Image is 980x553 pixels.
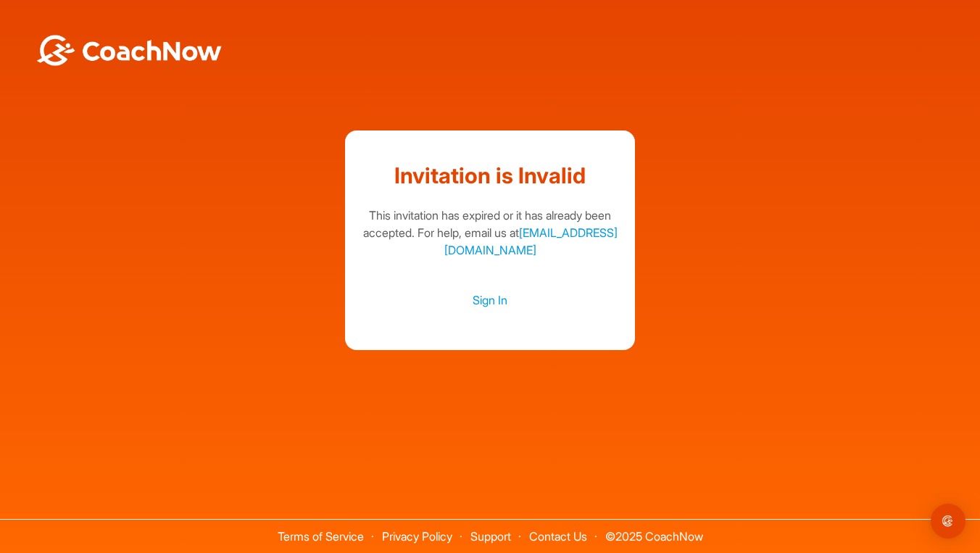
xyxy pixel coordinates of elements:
[35,35,223,66] img: BwLJSsUCoWCh5upNqxVrqldRgqLPVwmV24tXu5FoVAoFEpwwqQ3VIfuoInZCoVCoTD4vwADAC3ZFMkVEQFDAAAAAElFTkSuQmCC
[382,529,452,544] a: Privacy Policy
[360,291,620,309] a: Sign In
[598,520,710,542] span: © 2025 CoachNow
[360,207,620,259] div: This invitation has expired or it has already been accepted. For help, email us at
[931,504,966,539] div: Open Intercom Messenger
[278,529,364,544] a: Terms of Service
[360,159,620,192] h1: Invitation is Invalid
[444,225,618,257] a: [EMAIL_ADDRESS][DOMAIN_NAME]
[529,529,587,544] a: Contact Us
[470,529,511,544] a: Support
